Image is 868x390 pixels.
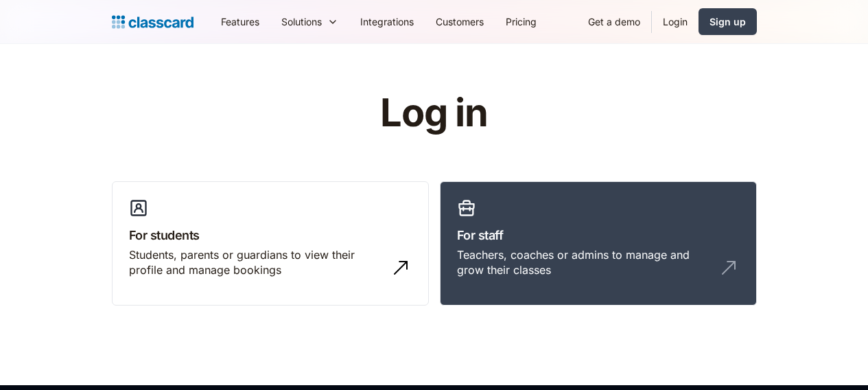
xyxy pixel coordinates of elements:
[709,14,746,29] div: Sign up
[577,6,651,37] a: Get a demo
[112,181,429,306] a: For studentsStudents, parents or guardians to view their profile and manage bookings
[495,6,548,37] a: Pricing
[652,6,699,37] a: Login
[425,6,495,37] a: Customers
[457,226,740,244] h3: For staff
[457,247,712,278] div: Teachers, coaches or admins to manage and grow their classes
[270,6,349,37] div: Solutions
[281,14,322,29] div: Solutions
[216,92,652,135] h1: Log in
[699,8,757,35] a: Sign up
[129,226,412,244] h3: For students
[210,6,270,37] a: Features
[112,12,193,32] a: home
[440,181,757,306] a: For staffTeachers, coaches or admins to manage and grow their classes
[349,6,425,37] a: Integrations
[129,247,384,278] div: Students, parents or guardians to view their profile and manage bookings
